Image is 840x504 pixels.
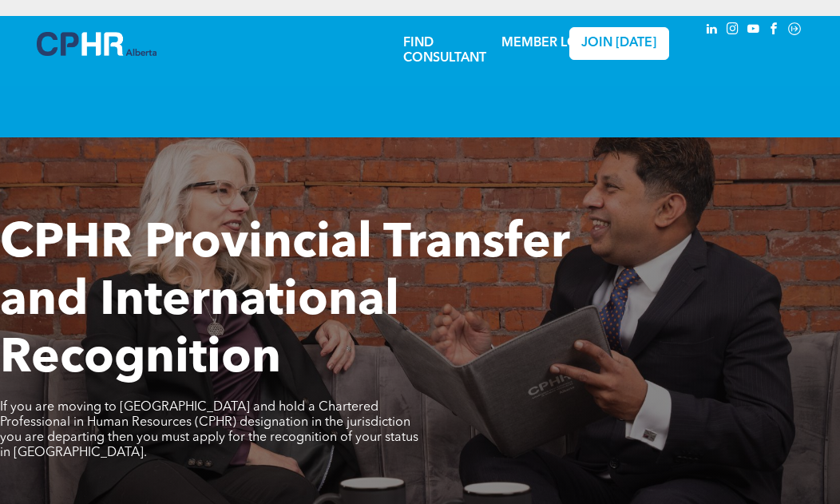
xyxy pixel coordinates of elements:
[765,20,783,42] a: facebook
[723,20,741,42] a: instagram
[501,37,601,50] a: MEMBER LOGIN
[581,36,656,51] span: JOIN [DATE]
[37,32,157,56] img: A blue and white logo for cp alberta
[403,37,486,65] a: FIND CONSULTANT
[786,20,803,42] a: Social network
[703,20,720,42] a: linkedin
[744,20,762,42] a: youtube
[569,27,669,60] a: JOIN [DATE]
